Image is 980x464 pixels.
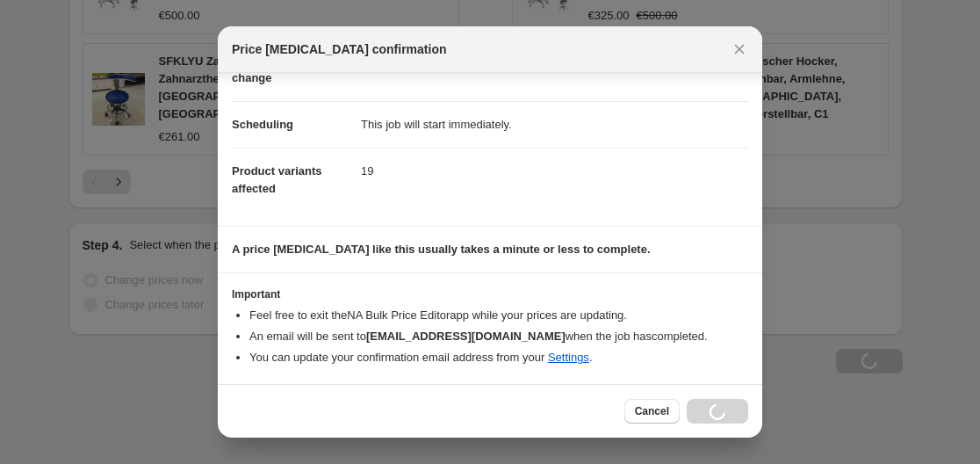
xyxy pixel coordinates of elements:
h3: Important [232,287,748,301]
span: Scheduling [232,118,293,131]
a: Settings [548,351,589,364]
dd: This job will start immediately. [361,101,748,148]
button: Close [727,37,752,62]
li: You can update your confirmation email address from your . [249,349,748,366]
b: [EMAIL_ADDRESS][DOMAIN_NAME] [366,330,566,343]
li: Feel free to exit the NA Bulk Price Editor app while your prices are updating. [249,307,748,324]
span: Price [MEDICAL_DATA] confirmation [232,40,447,58]
dd: 19 [361,148,748,194]
b: A price [MEDICAL_DATA] like this usually takes a minute or less to complete. [232,243,651,256]
button: Cancel [624,399,680,424]
span: Product variants affected [232,164,322,195]
span: Cancel [635,404,669,418]
li: An email will be sent to when the job has completed . [249,328,748,345]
